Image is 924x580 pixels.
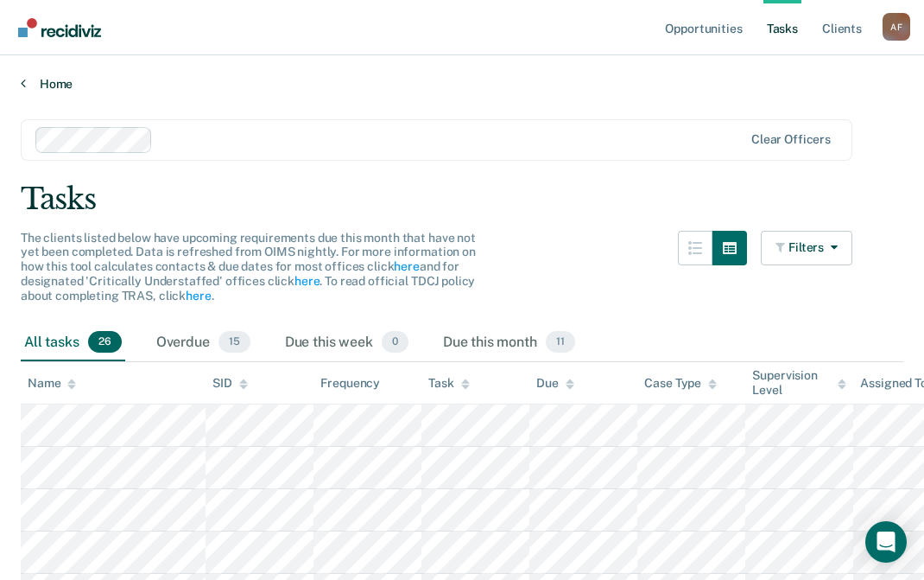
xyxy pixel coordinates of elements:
[865,521,907,563] div: Open Intercom Messenger
[394,259,419,273] a: here
[428,376,469,391] div: Task
[21,231,476,303] span: The clients listed below have upcoming requirements due this month that have not yet been complet...
[18,18,101,37] img: Recidiviz
[153,324,254,362] div: Overdue15
[28,376,76,391] div: Name
[212,376,248,391] div: SID
[218,331,250,354] span: 15
[382,331,408,354] span: 0
[752,368,846,398] div: Supervision Level
[751,132,831,147] div: Clear officers
[282,324,412,362] div: Due this week0
[883,13,910,41] button: Profile dropdown button
[88,331,122,354] span: 26
[761,231,852,265] button: Filters
[536,376,574,391] div: Due
[644,376,717,391] div: Case Type
[21,182,903,217] div: Tasks
[883,13,910,41] div: A F
[21,324,125,362] div: All tasks26
[294,274,320,288] a: here
[320,376,380,391] div: Frequency
[186,289,211,303] a: here
[21,76,903,92] a: Home
[546,331,575,354] span: 11
[440,324,579,362] div: Due this month11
